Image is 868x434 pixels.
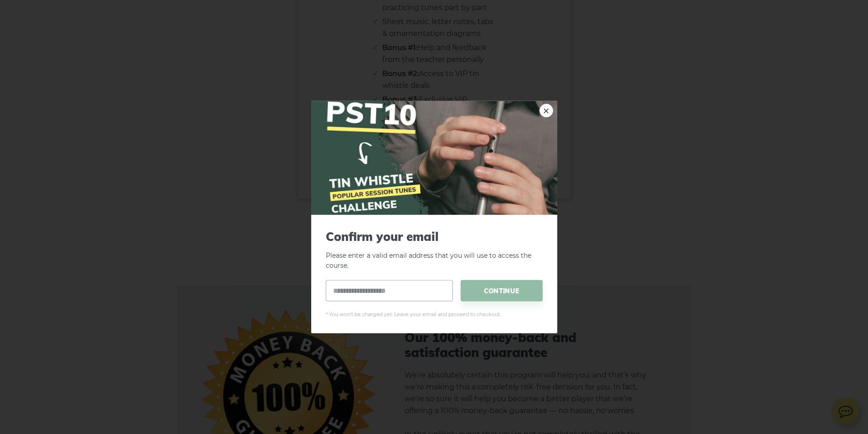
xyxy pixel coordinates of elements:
[311,101,557,214] img: Tin Whistle Improver Course
[326,311,543,319] span: * You won't be charged yet. Leave your email and proceed to checkout.
[326,229,543,243] span: Confirm your email
[326,229,543,271] p: Please enter a valid email address that you will use to access the course.
[461,280,543,301] span: CONTINUE
[539,103,553,117] a: ×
